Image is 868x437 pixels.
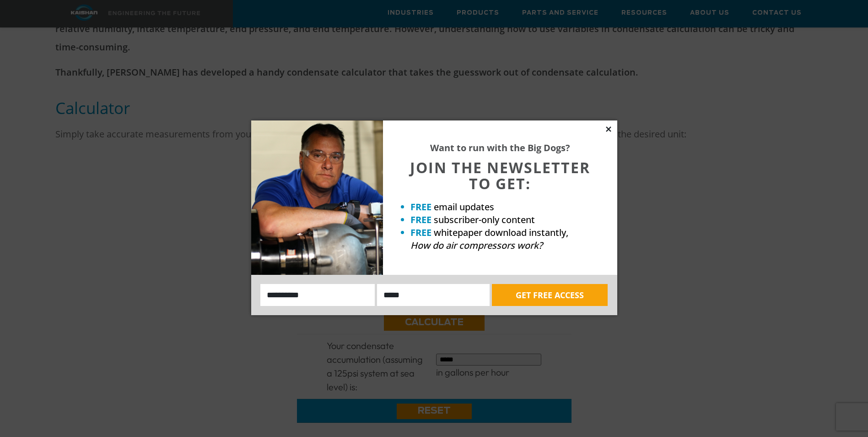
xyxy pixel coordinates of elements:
[410,158,590,193] span: JOIN THE NEWSLETTER TO GET:
[430,142,570,154] strong: Want to run with the Big Dogs?
[434,226,568,239] span: whitepaper download instantly,
[260,284,375,306] input: Name:
[434,213,535,226] span: subscriber-only content
[434,201,494,213] span: email updates
[604,125,613,133] button: Close
[410,201,431,213] strong: FREE
[410,213,431,226] strong: FREE
[410,226,431,239] strong: FREE
[410,239,543,251] em: How do air compressors work?
[492,284,608,306] button: GET FREE ACCESS
[377,284,490,306] input: Email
